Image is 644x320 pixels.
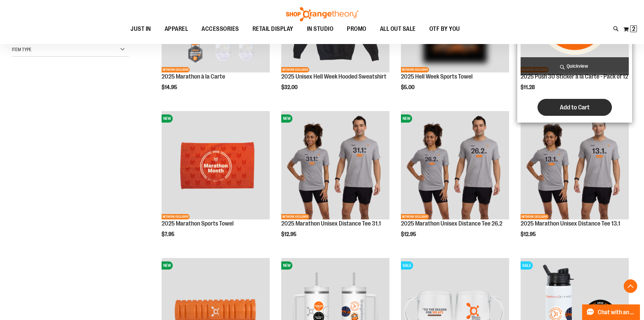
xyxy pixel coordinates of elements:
span: Item Type [12,47,31,52]
div: product [158,108,273,255]
a: 2025 Marathon Unisex Distance Tee 31.1NEWNETWORK EXCLUSIVE [281,111,389,220]
span: NEW [162,114,173,123]
span: NETWORK EXCLUSIVE [281,67,309,72]
span: NETWORK EXCLUSIVE [401,214,429,219]
a: 2025 Unisex Hell Week Hooded Sweatshirt [281,73,386,80]
img: 2025 Marathon Unisex Distance Tee 31.1 [281,111,389,219]
span: NETWORK EXCLUSIVE [521,214,549,219]
a: 2025 Marathon Unisex Distance Tee 13.1NEWNETWORK EXCLUSIVE [521,111,629,220]
a: 2025 Marathon Unisex Distance Tee 26.2NEWNETWORK EXCLUSIVE [401,111,509,220]
div: product [517,108,632,255]
span: SALE [521,261,533,270]
div: product [278,108,393,255]
span: ACCESSORIES [201,21,239,37]
img: 2025 Marathon Unisex Distance Tee 26.2 [401,111,509,219]
span: $7.95 [162,231,175,237]
a: 2025 Marathon Sports TowelNEWNETWORK EXCLUSIVE [162,111,270,220]
a: 2025 Marathon Sports Towel [162,220,234,227]
span: Add to Cart [560,104,590,111]
a: 2025 Hell Week Sports Towel [401,73,473,80]
span: $11.28 [521,84,536,90]
span: $12.95 [521,231,537,237]
a: 2025 Marathon Unisex Distance Tee 31.1 [281,220,381,227]
span: ALL OUT SALE [380,21,416,37]
img: Shop Orangetheory [285,7,359,21]
span: APPAREL [165,21,188,37]
a: 2025 Marathon à la Carte [162,73,225,80]
a: 2025 Marathon Unisex Distance Tee 26.2 [401,220,502,227]
img: 2025 Marathon Sports Towel [162,111,270,219]
span: NEW [281,114,292,123]
span: $5.00 [401,84,415,90]
span: PROMO [347,21,366,37]
img: 2025 Marathon Unisex Distance Tee 13.1 [521,111,629,219]
button: Add to Cart [538,99,612,116]
span: JUST IN [130,21,151,37]
span: NEW [281,261,292,270]
span: RETAIL DISPLAY [253,21,293,37]
span: $32.00 [281,84,299,90]
button: Chat with an Expert [582,304,640,320]
span: IN STUDIO [307,21,334,37]
span: $12.95 [281,231,297,237]
span: NEW [401,114,412,123]
span: 2 [632,25,635,32]
span: NETWORK EXCLUSIVE [162,67,190,72]
span: NETWORK EXCLUSIVE [281,214,309,219]
span: $14.95 [162,84,178,90]
span: SALE [401,261,413,270]
a: 2025 Push 30 Sticker à la Carte - Pack of 12 [521,73,628,80]
span: $12.95 [401,231,417,237]
span: Chat with an Expert [598,309,636,316]
a: Quickview [521,57,629,75]
span: OTF BY YOU [429,21,460,37]
span: NETWORK EXCLUSIVE [162,214,190,219]
span: NETWORK EXCLUSIVE [401,67,429,72]
a: 2025 Marathon Unisex Distance Tee 13.1 [521,220,620,227]
span: NEW [162,261,173,270]
button: Back To Top [624,279,637,293]
div: product [398,108,512,255]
